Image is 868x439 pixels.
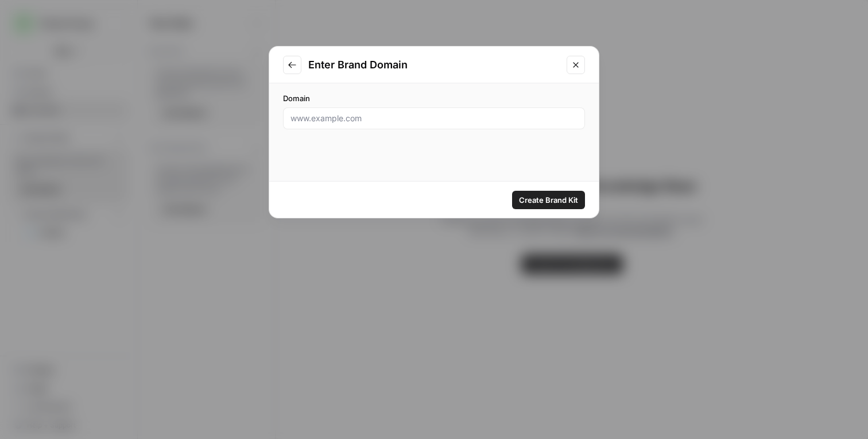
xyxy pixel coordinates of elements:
input: www.example.com [290,113,578,124]
button: Create Brand Kit [512,191,585,209]
h2: Enter Brand Domain [308,57,560,73]
button: Go to previous step [283,56,301,74]
button: Close modal [567,56,585,74]
span: Create Brand Kit [519,194,578,206]
label: Domain [283,93,585,104]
